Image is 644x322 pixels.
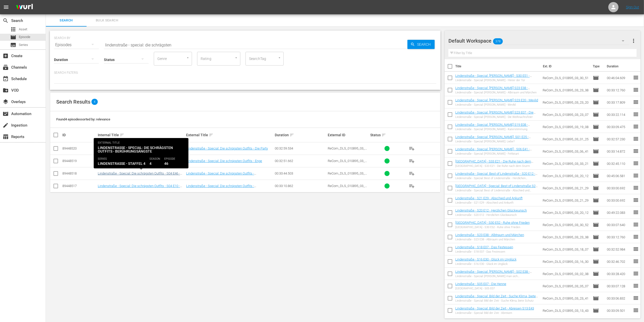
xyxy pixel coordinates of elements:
a: Lindenstraße - Special: Best of Lindenstraße - S20 E12 - Herzlichen Glückwunsch [455,172,537,179]
div: 89448518 [62,171,96,175]
td: ReCom_DLS_010895_03_23_38 [541,231,591,243]
a: Lindenstraße - Special: [PERSON_NAME] - S30 E51 - Hinter der Tür [455,74,532,81]
td: 00:33:12.760 [605,231,633,243]
button: playlist_add [406,167,418,180]
td: 00:33:12.760 [605,84,633,96]
div: Lindenstraße - Special: [PERSON_NAME] - Fehlstart [455,152,539,155]
td: 00:46:04.609 [605,72,633,84]
span: Episode [593,295,599,301]
div: Lindenstraße - S23 E38 - Albtraum und Märchen [455,238,524,241]
th: Ext. ID [540,59,590,73]
td: ReCom_DLS_010895_03_30_52 [541,219,591,231]
span: Search [49,18,84,23]
div: Internal Title [98,132,185,138]
div: Lindenstraße - Special: Bild der Zeit - Abreisen [455,311,534,315]
td: ReCom_DLS_010895_03_05_07 [541,280,591,292]
div: 89448517 [62,184,96,188]
td: 00:33:09.501 [605,304,633,317]
a: Lindenstraße - Special: [PERSON_NAME] - S06 E41 - Fehlstart [455,147,532,155]
a: Lindenstraße - Special: Bild der Zeit - Abreisen S13 E43 [455,306,534,310]
div: External Title [186,132,273,138]
td: ReCom_DLS_010895_03_21_29 [541,194,591,206]
a: Lindenstraße - Special: Die schrägsten Outfits - S04 E46 - Berührungsängste [98,171,182,179]
span: sort [209,133,213,137]
span: reorder [633,87,639,93]
a: Lindenstraße - S05 E07 - Die Henne [455,282,506,286]
div: Duration [275,132,326,138]
span: menu [3,4,9,10]
th: Title [455,59,540,73]
a: Lindenstraße - Special: Die schrägsten Outfits - Berührungsängste [186,171,256,179]
span: reorder [633,270,639,277]
span: reorder [633,75,639,81]
td: ReCom_DLS_010895_03_06_41 [541,145,591,157]
a: [GEOGRAPHIC_DATA] - S33 E21 - Die Ruhe nach dem Sturm [455,159,533,167]
td: ReCom_DLS_010895_03_23_07 [541,108,591,121]
span: Episode [593,87,599,93]
span: Episode [593,173,599,179]
div: [GEOGRAPHIC_DATA] - S05 E07 [455,287,506,290]
span: Episode [593,136,599,142]
td: 00:32:57.230 [605,133,633,145]
a: Lindenstraße - Special: Die schrägsten Outfits - S13 E44 - Enge [98,159,182,167]
th: Type [590,59,604,73]
td: 00:33:00.692 [605,182,633,194]
td: ReCom_DLS_010895_03_01_25 [541,133,591,145]
div: Lindenstraße - Special: [PERSON_NAME] - Albtraum und Märchen [455,91,539,94]
span: reorder [633,307,639,313]
td: 00:33:14.872 [605,145,633,157]
span: reorder [633,221,639,228]
a: Lindenstraße - Special: [PERSON_NAME] S23 E38 - Albtraum und Märchen [455,86,530,94]
td: 00:33:28.420 [605,268,633,280]
span: Episode [593,283,599,289]
div: Default Workspace [448,34,629,48]
span: Episode [593,148,599,154]
span: Episode [593,124,599,130]
div: 89448519 [62,159,96,163]
span: reorder [633,295,639,301]
td: 00:32:52.984 [605,243,633,255]
div: Lindenstraße - Special: [PERSON_NAME] - Katerstimmung [455,128,539,131]
span: reorder [633,99,639,105]
span: Series [19,42,28,47]
div: Status [370,132,404,138]
th: Duration [604,59,634,73]
span: reorder [633,234,639,240]
td: ReCom_DLS_010895_03_23_38 [541,84,591,96]
td: ReCom_DLS_010895_03_30_51 [541,72,591,84]
span: reorder [633,111,639,117]
a: Lindenstraße - Special: Die schrägsten Outfits - S04 E10 - Mummenschanz [98,184,182,192]
a: Lindenstraße - Special: Die schrägsten Outfits - S19 E51 - Die Party [98,146,182,154]
div: Lindenstraße - Special: [PERSON_NAME] - Die Weihnachtsfeier [455,115,539,119]
span: reorder [633,123,639,130]
td: 00:49:22.083 [605,206,633,219]
span: Series [10,42,16,48]
div: Lindenstraße - S20 E12 - Herzlichen Glückwunsch [455,213,527,217]
span: more_vert [631,38,637,44]
div: Lindenstraße - Special: Best of Lindenstraße - Herzlichen Glückwunsch [455,177,539,180]
span: reorder [633,258,639,264]
div: 00:33:10.862 [275,184,326,188]
span: playlist_add [409,145,415,152]
div: [GEOGRAPHIC_DATA] - S30 E52 - Ruhe ohne Frieden [455,226,530,229]
button: Open [234,55,239,60]
span: ReCom_DLS_010895_03_04_46 [328,171,368,179]
a: Lindenstraße - S16 E30 - Glück im Unglück [455,257,516,261]
span: sort [290,133,294,137]
span: Asset [10,26,16,32]
span: Episode [19,34,30,40]
div: Lindenstraße - Special: [PERSON_NAME]: Liebe? [455,140,539,143]
button: Open [185,55,190,60]
a: Lindenstraße - Special: Die schrägsten Outfits - Mummenschanz [186,184,256,192]
a: Lindenstraße - Special: Die schrägsten Outfits - Die Party [186,146,268,150]
span: reorder [633,283,639,289]
span: Episode [593,271,599,277]
td: ReCom_DLS_010895_03_18_07 [541,243,591,255]
span: Episode [10,34,16,40]
span: sort [120,133,124,137]
span: playlist_add [409,158,415,164]
span: Schedule [3,76,9,82]
button: playlist_add [406,180,418,192]
td: 00:33:22.114 [605,108,633,121]
span: 378 [493,36,503,47]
